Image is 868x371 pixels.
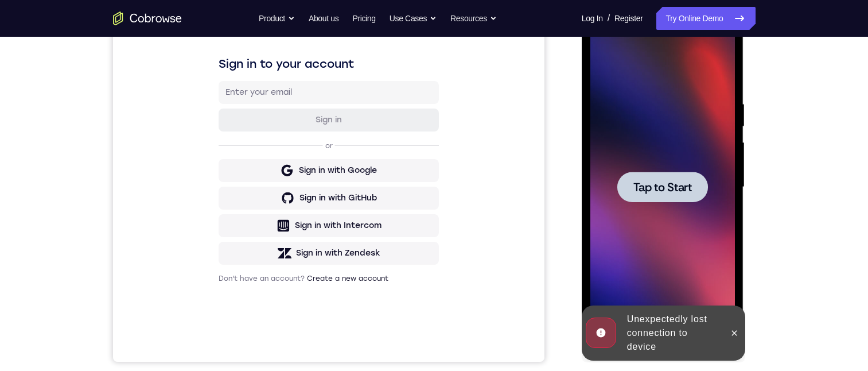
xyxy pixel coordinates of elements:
span: Tap to Start [52,164,110,175]
button: Tap to Start [36,154,126,184]
a: Pricing [352,7,375,30]
button: Sign in with Intercom [106,237,326,260]
button: Resources [450,7,497,30]
button: Product [259,7,295,30]
p: or [210,164,222,173]
button: Sign in with GitHub [106,210,326,233]
span: / [608,11,610,25]
a: Try Online Demo [656,7,755,30]
a: Create a new account [194,297,275,306]
button: Use Cases [390,7,437,30]
button: Sign in with Google [106,182,326,205]
div: Sign in with Intercom [182,243,268,254]
p: Don't have an account? [106,297,326,306]
a: Go to the home page [113,11,182,25]
a: Log In [582,7,603,30]
div: Sign in with Zendesk [183,270,267,282]
div: Sign in with GitHub [186,215,264,227]
div: Unexpectedly lost connection to device [41,290,141,341]
a: About us [309,7,338,30]
a: Register [614,7,643,30]
div: Sign in with Google [186,188,264,199]
button: Sign in with Zendesk [106,265,326,288]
